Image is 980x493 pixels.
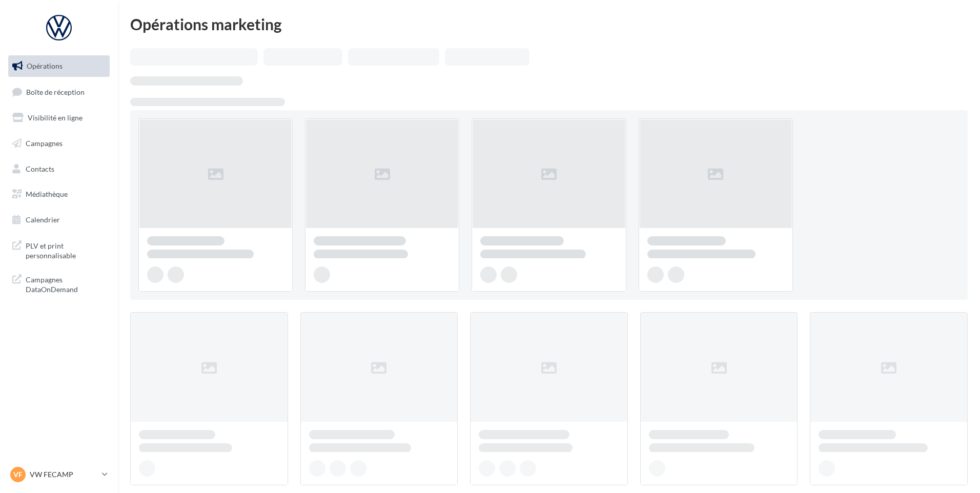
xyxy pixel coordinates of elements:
a: Campagnes [6,133,112,154]
span: Boîte de réception [26,87,85,96]
a: Opérations [6,55,112,77]
span: Contacts [26,164,54,173]
span: Campagnes [26,139,63,148]
div: Opérations marketing [130,16,968,32]
a: Calendrier [6,209,112,231]
span: PLV et print personnalisable [26,239,106,261]
a: Boîte de réception [6,81,112,103]
span: Opérations [27,61,63,70]
a: Visibilité en ligne [6,107,112,129]
span: Médiathèque [26,190,68,198]
span: Campagnes DataOnDemand [26,273,106,295]
span: Visibilité en ligne [28,113,83,122]
span: Calendrier [26,215,60,224]
a: Campagnes DataOnDemand [6,269,112,299]
a: Contacts [6,158,112,180]
a: VF VW FECAMP [8,465,110,484]
span: VF [13,469,23,480]
a: PLV et print personnalisable [6,235,112,265]
p: VW FECAMP [30,469,98,480]
a: Médiathèque [6,183,112,205]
